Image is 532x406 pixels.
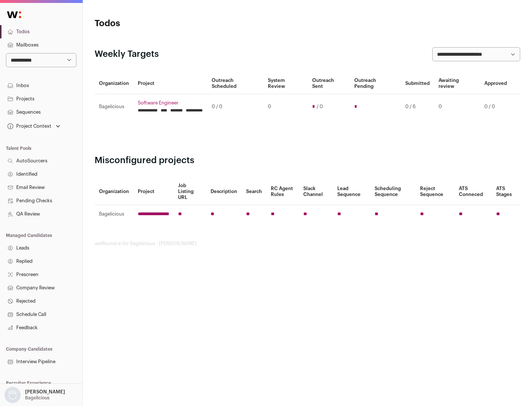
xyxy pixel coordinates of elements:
[317,104,323,110] span: / 0
[401,94,434,120] td: 0 / 6
[95,178,133,205] th: Organization
[480,94,511,120] td: 0 / 0
[434,73,480,94] th: Awaiting review
[3,387,66,403] button: Open dropdown
[4,387,21,403] img: nopic.png
[480,73,511,94] th: Approved
[207,73,263,94] th: Outreach Scheduled
[416,178,455,205] th: Reject Sequence
[95,241,520,247] footer: wellfound:ai for Bagelicious - [PERSON_NAME]
[401,73,434,94] th: Submitted
[95,205,133,223] td: Bagelicious
[95,155,520,166] h2: Misconfigured projects
[6,123,51,129] div: Project Context
[6,121,62,131] button: Open dropdown
[95,18,236,30] h1: Todos
[308,73,350,94] th: Outreach Sent
[95,94,133,120] td: Bagelicious
[350,73,400,94] th: Outreach Pending
[138,100,203,106] a: Software Engineer
[434,94,480,120] td: 0
[263,73,307,94] th: System Review
[454,178,491,205] th: ATS Conneced
[133,178,174,205] th: Project
[266,178,299,205] th: RC Agent Rules
[206,178,242,205] th: Description
[25,389,65,395] p: [PERSON_NAME]
[174,178,206,205] th: Job Listing URL
[95,48,159,60] h2: Weekly Targets
[492,178,520,205] th: ATS Stages
[299,178,333,205] th: Slack Channel
[333,178,370,205] th: Lead Sequence
[263,94,307,120] td: 0
[95,73,133,94] th: Organization
[207,94,263,120] td: 0 / 0
[370,178,416,205] th: Scheduling Sequence
[3,7,25,22] img: Wellfound
[133,73,207,94] th: Project
[25,395,50,401] p: Bagelicious
[242,178,266,205] th: Search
